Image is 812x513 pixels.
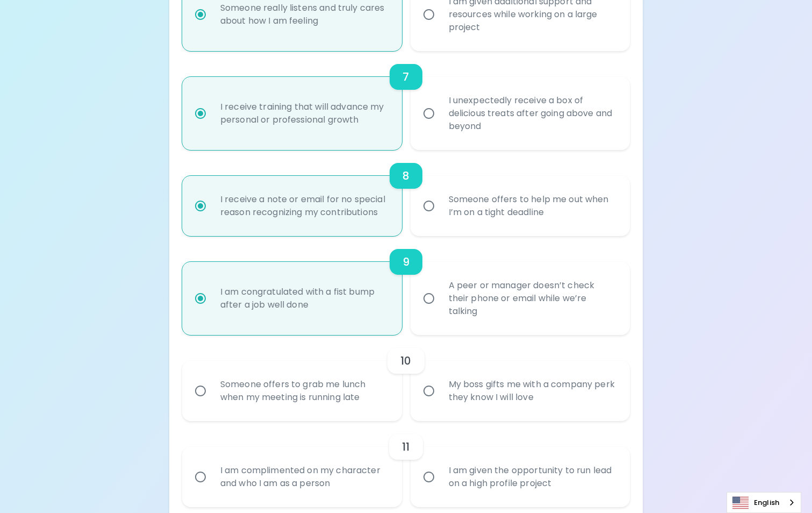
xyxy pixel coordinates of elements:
div: I receive a note or email for no special reason recognizing my contributions [212,180,396,232]
div: I am given the opportunity to run lead on a high profile project [440,451,624,503]
h6: 11 [402,438,409,455]
div: choice-group-check [182,236,630,335]
a: English [727,493,801,512]
h6: 9 [403,253,409,270]
div: My boss gifts me with a company perk they know I will love [440,365,624,417]
div: choice-group-check [182,335,630,421]
div: I am complimented on my character and who I am as a person [212,451,396,503]
div: A peer or manager doesn’t check their phone or email while we’re talking [440,266,624,331]
div: choice-group-check [182,51,630,150]
div: choice-group-check [182,421,630,507]
h6: 8 [403,167,409,184]
h6: 7 [403,68,409,85]
div: I receive training that will advance my personal or professional growth [212,88,396,139]
aside: Language selected: English [727,492,801,513]
h6: 10 [400,352,411,369]
div: Language [727,492,801,513]
div: Someone offers to grab me lunch when my meeting is running late [212,365,396,417]
div: I am congratulated with a fist bump after a job well done [212,273,396,324]
div: choice-group-check [182,150,630,236]
div: Someone offers to help me out when I’m on a tight deadline [440,180,624,232]
div: I unexpectedly receive a box of delicious treats after going above and beyond [440,81,624,146]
